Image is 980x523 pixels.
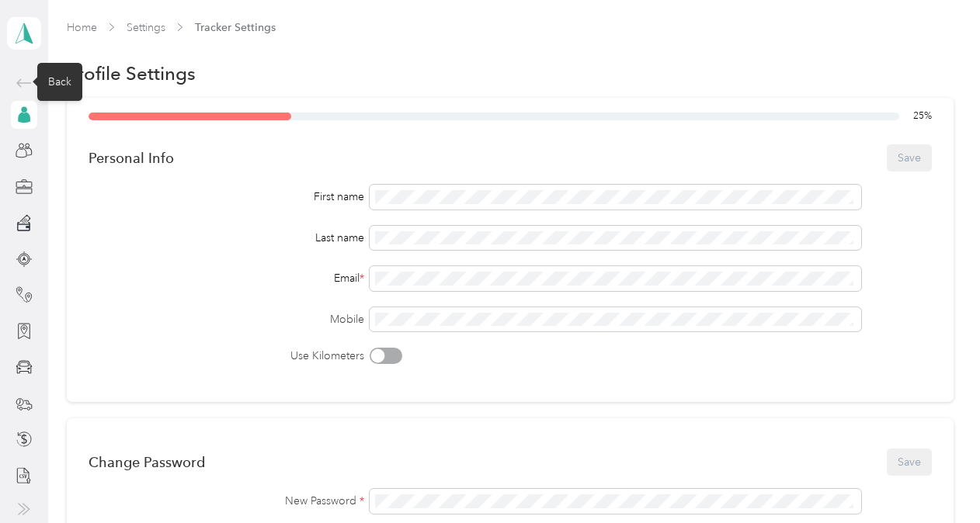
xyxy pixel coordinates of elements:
[89,150,174,166] div: Personal Info
[37,63,82,101] div: Back
[89,189,364,205] div: First name
[195,19,276,36] span: Tracker Settings
[89,348,364,364] label: Use Kilometers
[89,454,205,470] div: Change Password
[89,230,364,246] div: Last name
[893,436,980,523] iframe: Everlance-gr Chat Button Frame
[89,493,364,509] label: New Password
[127,21,165,34] a: Settings
[67,65,196,81] h1: Profile Settings
[89,311,364,327] label: Mobile
[913,109,932,123] span: 25 %
[67,21,97,34] a: Home
[89,270,364,286] div: Email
